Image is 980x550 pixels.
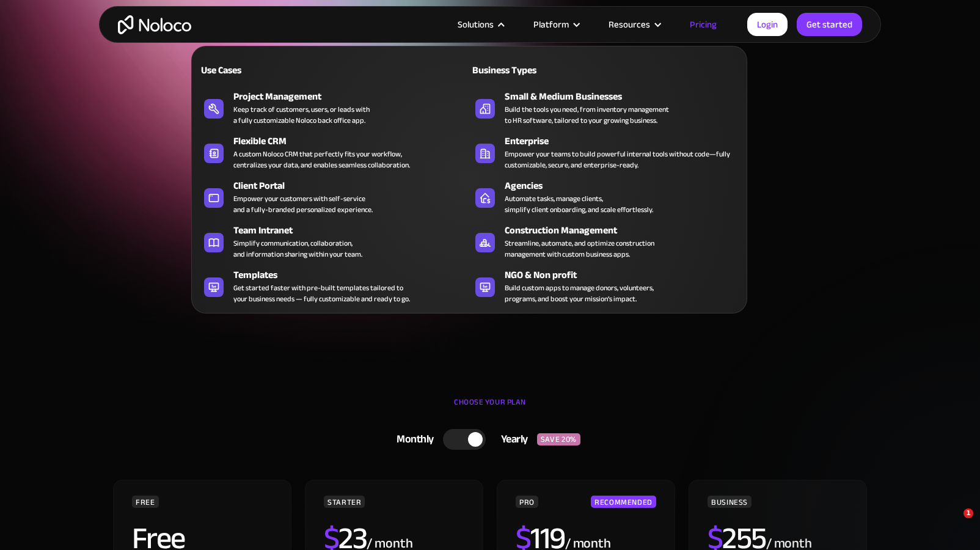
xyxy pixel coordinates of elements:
a: Team IntranetSimplify communication, collaboration,and information sharing within your team. [198,221,469,262]
div: Resources [609,16,650,32]
div: Empower your teams to build powerful internal tools without code—fully customizable, secure, and ... [505,148,734,170]
nav: Solutions [191,29,747,313]
div: Solutions [458,16,494,32]
div: Yearly [486,430,537,449]
div: PRO [516,496,538,508]
div: Team Intranet [233,223,475,238]
div: Build the tools you need, from inventory management to HR software, tailored to your growing busi... [505,104,669,126]
div: Agencies [505,178,746,193]
div: Resources [593,16,675,32]
div: Use Cases [198,63,329,78]
div: Flexible CRM [233,134,475,148]
div: Platform [533,16,569,32]
a: Client PortalEmpower your customers with self-serviceand a fully-branded personalized experience. [198,176,469,218]
a: Construction ManagementStreamline, automate, and optimize constructionmanagement with custom busi... [469,221,740,262]
a: AgenciesAutomate tasks, manage clients,simplify client onboarding, and scale effortlessly. [469,176,740,218]
div: Automate tasks, manage clients, simplify client onboarding, and scale effortlessly. [505,193,653,215]
a: Get started [797,13,862,36]
div: RECOMMENDED [591,496,656,508]
div: Templates [233,268,475,282]
div: BUSINESS [708,496,751,508]
h1: Flexible Pricing Designed for Business [111,104,869,177]
div: Client Portal [233,178,475,193]
div: Solutions [442,16,518,32]
a: Pricing [675,16,732,32]
a: Use Cases [198,56,469,84]
div: Simplify communication, collaboration, and information sharing within your team. [233,238,362,260]
div: SAVE 20% [537,433,580,446]
div: Construction Management [505,223,746,238]
div: Build custom apps to manage donors, volunteers, programs, and boost your mission’s impact. [505,282,654,304]
div: NGO & Non profit [505,268,746,282]
a: EnterpriseEmpower your teams to build powerful internal tools without code—fully customizable, se... [469,131,740,173]
div: Get started faster with pre-built templates tailored to your business needs — fully customizable ... [233,282,410,304]
a: Small & Medium BusinessesBuild the tools you need, from inventory managementto HR software, tailo... [469,87,740,128]
a: Login [747,13,788,36]
div: Small & Medium Businesses [505,89,746,104]
div: Monthly [381,430,443,449]
span: 1 [964,508,973,518]
h2: Grow your business at any stage with tiered pricing plans that fit your needs. [111,189,869,226]
a: Flexible CRMA custom Noloco CRM that perfectly fits your workflow,centralizes your data, and enab... [198,131,469,173]
iframe: Intercom live chat [938,508,968,538]
a: TemplatesGet started faster with pre-built templates tailored toyour business needs — fully custo... [198,265,469,307]
div: CHOOSE YOUR PLAN [111,393,869,424]
a: Business Types [469,56,740,84]
a: Project ManagementKeep track of customers, users, or leads witha fully customizable Noloco back o... [198,87,469,128]
div: Business Types [469,63,600,78]
div: FREE [132,496,159,508]
div: Project Management [233,89,475,104]
div: A custom Noloco CRM that perfectly fits your workflow, centralizes your data, and enables seamles... [233,148,410,170]
div: STARTER [324,496,365,508]
a: home [118,15,191,34]
div: Keep track of customers, users, or leads with a fully customizable Noloco back office app. [233,104,370,126]
a: NGO & Non profitBuild custom apps to manage donors, volunteers,programs, and boost your mission’s... [469,265,740,307]
div: Enterprise [505,134,746,148]
div: Streamline, automate, and optimize construction management with custom business apps. [505,238,654,260]
div: Platform [518,16,593,32]
div: Empower your customers with self-service and a fully-branded personalized experience. [233,193,373,215]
